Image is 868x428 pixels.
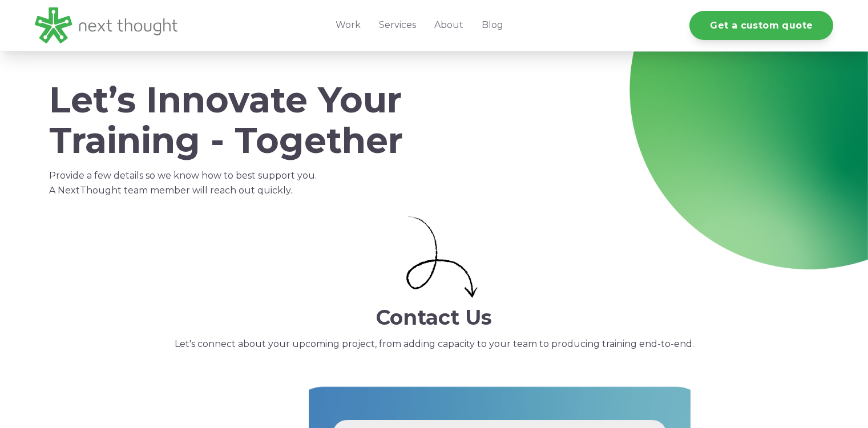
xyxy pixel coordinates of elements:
span: Provide a few details so we know how to best support you. [49,170,317,181]
span: Let’s Innovate Your Training - Together [49,78,403,162]
span: A NextThought team member will reach out quickly. [49,185,292,196]
a: Get a custom quote [689,11,833,40]
p: Let's connect about your upcoming project, from adding capacity to your team to producing trainin... [35,337,834,352]
h2: Contact Us [35,306,834,329]
img: Small curly arrow [406,216,478,298]
img: LG - NextThought Logo [35,7,177,43]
